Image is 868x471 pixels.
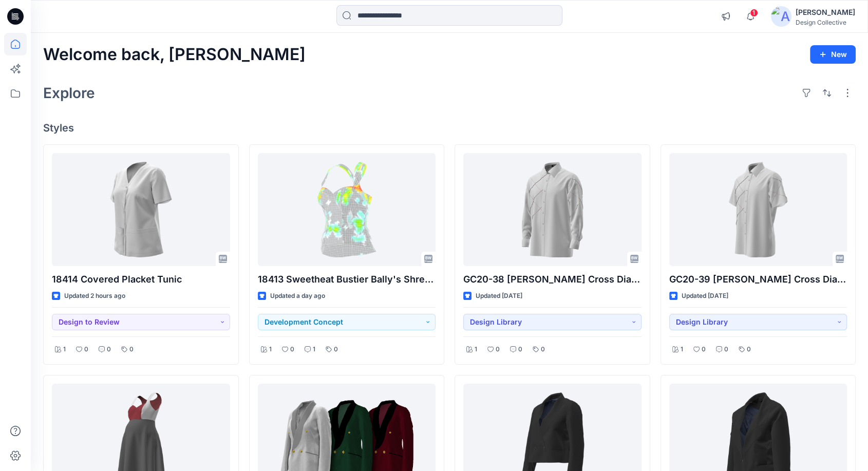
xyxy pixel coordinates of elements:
[52,272,230,287] p: 18414 Covered Placket Tunic
[810,45,856,64] button: New
[702,344,706,355] p: 0
[334,344,338,355] p: 0
[258,153,436,266] a: 18413 Sweetheat Bustier Bally's Shreveport
[84,344,88,355] p: 0
[541,344,545,355] p: 0
[63,344,66,355] p: 1
[475,344,477,355] p: 1
[290,344,294,355] p: 0
[796,18,855,26] div: Design Collective
[681,344,683,355] p: 1
[52,153,230,266] a: 18414 Covered Placket Tunic
[796,6,855,18] div: [PERSON_NAME]
[518,344,522,355] p: 0
[747,344,751,355] p: 0
[669,272,847,287] p: GC20-39 [PERSON_NAME] Cross Diamond Details Modern Shirt
[258,272,436,287] p: 18413 Sweetheat Bustier Bally's Shreveport
[43,45,306,64] h2: Welcome back, [PERSON_NAME]
[682,291,728,302] p: Updated [DATE]
[269,344,272,355] p: 1
[669,153,847,266] a: GC20-39 SS Criss Cross Diamond Details Modern Shirt
[64,291,125,302] p: Updated 2 hours ago
[771,6,791,27] img: avatar
[476,291,522,302] p: Updated [DATE]
[43,85,95,101] h2: Explore
[313,344,315,355] p: 1
[750,9,758,17] span: 1
[724,344,728,355] p: 0
[107,344,111,355] p: 0
[496,344,500,355] p: 0
[463,153,641,266] a: GC20-38 LS Criss Cross Diamond Shirt
[43,122,856,134] h4: Styles
[270,291,325,302] p: Updated a day ago
[463,272,641,287] p: GC20-38 [PERSON_NAME] Cross Diamond Shirt
[129,344,134,355] p: 0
